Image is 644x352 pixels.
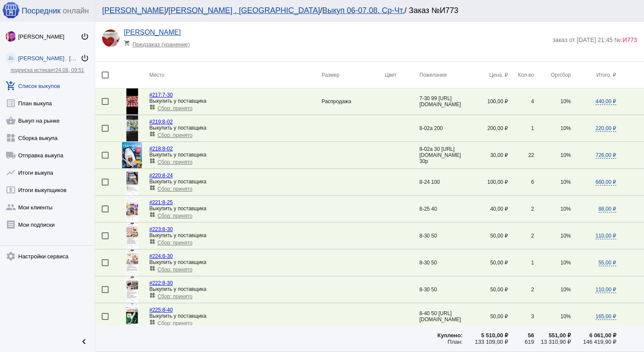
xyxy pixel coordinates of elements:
div: 146 419,90 ₽ [571,339,616,345]
div: 2 [508,287,534,293]
a: #224:8-30 [149,253,173,259]
div: 22 [508,152,534,158]
span: 660,00 ₽ [596,179,616,186]
div: Выкупить у поставщика [149,313,322,319]
th: Цвет [385,62,419,88]
div: Выкупить у поставщика [149,259,322,265]
span: 24.08, 09:51 [55,67,84,73]
span: 10% [560,98,571,104]
a: #217:7-30 [149,92,173,98]
mat-icon: show_chart [6,167,16,178]
app-description-cutted: 8-24 100 [419,179,463,185]
span: 88,00 ₽ [599,206,616,212]
div: Выкупить у поставщика [149,179,322,185]
mat-icon: widgets [6,133,16,143]
div: 50,00 ₽ [463,260,508,266]
span: 10% [560,313,571,319]
a: подписка истекает24.08, 09:51 [10,67,84,73]
mat-icon: shopping_basket [6,115,16,126]
span: Сбор: принято [158,320,193,326]
mat-icon: list_alt [6,98,16,108]
span: 440,00 ₽ [596,98,616,105]
th: Место [149,62,322,88]
div: 50,00 ₽ [463,287,508,293]
span: 10% [560,287,571,293]
app-description-cutted: 8-30 50 [419,233,463,239]
span: #224: [149,253,162,259]
div: Предзаказ (хранение) [124,36,195,48]
mat-icon: chevron_left [79,336,89,347]
span: Сбор: принято [158,186,193,192]
app-description-cutted: 8-40 50 [URL][DOMAIN_NAME] [419,310,463,323]
th: Цена, ₽ [463,62,508,88]
mat-icon: widgets [149,265,155,271]
span: Сбор: принято [158,159,193,165]
mat-icon: widgets [149,158,155,164]
th: Пожелания [419,62,463,88]
span: онлайн [63,7,89,16]
span: #218: [149,146,162,152]
span: 10% [560,152,571,158]
img: DuB-k7XPXRX51QNPsbqhv3tlfyOj-83L5X3kUObTGFOXckbD3REl73v7B3dAGknfMr9B34yZ2IbdEruemGVAIr92.jpg [102,29,119,47]
span: 220,00 ₽ [596,125,616,132]
div: 6 061,00 ₽ [571,332,616,339]
div: 5 510,00 ₽ [463,332,508,339]
mat-icon: power_settings_new [80,32,89,41]
span: Сбор: принято [158,293,193,300]
a: [PERSON_NAME] . [GEOGRAPHIC_DATA] [168,6,320,15]
div: Выкупить у поставщика [149,152,322,158]
div: 1 [508,125,534,131]
a: #222:8-30 [149,280,173,286]
span: Сбор: принято [158,105,193,111]
app-description-cutted: 8-30 50 [419,260,463,266]
a: [PERSON_NAME] [124,29,181,36]
div: Выкупить у поставщика [149,205,322,212]
div: План: [419,339,463,345]
mat-icon: settings [6,251,16,261]
div: 100,00 ₽ [463,98,508,104]
span: #217: [149,92,162,98]
div: [PERSON_NAME] [18,33,80,40]
mat-icon: widgets [149,185,155,191]
span: Сбор: принято [158,240,193,246]
img: 8J5qbQ0XYFDyQd2e3RO-1gCIVmgsbTU6yfAhQ_JCeSCKKVHQmUN9TgzTrCtx7JX0L7aneAtC6nGUsGh0OM3DJ7h3.jpg [126,303,138,329]
div: 6 [508,179,534,185]
app-description-cutted: 7-30 99 [URL][DOMAIN_NAME] [419,95,463,108]
mat-icon: widgets [149,319,155,325]
div: 619 [508,339,534,345]
span: 10% [560,233,571,239]
mat-icon: local_atm [6,185,16,195]
mat-icon: power_settings_new [80,54,89,62]
span: Сбор: принято [158,267,193,273]
mat-icon: local_shipping [6,150,16,160]
app-description-cutted: 8-02а 30 [URL][DOMAIN_NAME] 30р [419,146,463,164]
span: 10% [560,125,571,131]
img: 9dBmT1Mc47VuheMEMw2x3QY2GCv4FLm40e3Hl1vI0aMw-9lr1PomcMI6M05mhGfGSixVzSm0OZGB-NNM4nu-gTNd.jpg [126,88,138,114]
div: 40,00 ₽ [463,206,508,212]
img: 73xLq58P2BOqs-qIllg3xXCtabieAB0OMVER0XTxHpc0AjG-Rb2SSuXsq4It7hEfqgBcQNho.jpg [6,31,16,42]
div: 50,00 ₽ [463,313,508,319]
div: заказ от [DATE] 21:45 №: [552,33,637,43]
a: #223:8-30 [149,226,173,232]
a: #221:8-25 [149,199,173,205]
span: 10% [560,260,571,266]
mat-icon: widgets [149,292,155,298]
mat-icon: widgets [149,104,155,110]
th: Итого, ₽ [571,62,616,88]
div: 100,00 ₽ [463,179,508,185]
mat-icon: add_shopping_cart [6,81,16,91]
img: community_200.png [6,53,16,63]
span: 55,00 ₽ [599,260,616,266]
img: ifBKG1dybIKRi1i0FMJzwiCzQiUt-4ICFIOXucYM3j5A4bSimj-ARBHbm2FvJieeJv03nqkr-7FykPkD_GvxFgbP.jpg [126,115,138,141]
img: apple-icon-60x60.png [2,1,19,19]
span: #220: [149,173,162,179]
div: Выкупить у поставщика [149,286,322,292]
span: Сбор: принято [158,213,193,219]
div: [PERSON_NAME] . [GEOGRAPHIC_DATA] [18,55,80,62]
span: Посредник [22,7,61,16]
mat-icon: widgets [149,238,155,244]
img: tBoIofbSXS-SHtP9OkV_jwlN7jckaM3Q5hsKdlJ6EOYJtsGryZUSJZz9F9AWjtucxFPqOOtzHykP9XDbu-IsimAR.jpg [126,250,138,276]
mat-icon: shopping_cart [124,40,132,46]
span: #221: [149,199,162,205]
app-description-cutted: 8-02а 200 [419,125,463,131]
